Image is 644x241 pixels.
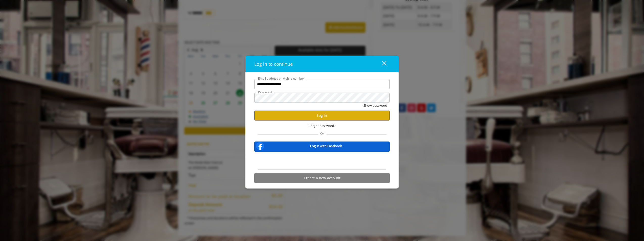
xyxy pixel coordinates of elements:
[254,61,293,67] span: Log in to continue
[309,123,336,128] span: Forgot password?
[254,173,390,183] button: Create a new account
[254,79,390,89] input: Email address or Mobile number
[318,131,327,136] span: Or
[373,59,390,69] button: close dialog
[296,155,348,166] iframe: Sign in with Google Button
[254,93,390,103] input: Password
[254,111,390,120] button: Log in
[256,90,274,95] label: Password
[255,141,265,151] img: facebook-logo
[256,76,307,81] label: Email address or Mobile number
[310,143,342,149] b: Log in with Facebook
[363,103,387,108] button: Show password
[376,60,386,68] div: close dialog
